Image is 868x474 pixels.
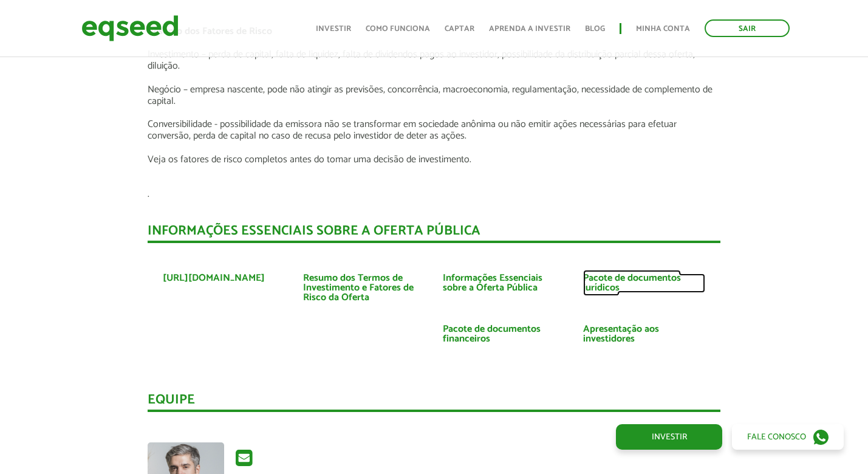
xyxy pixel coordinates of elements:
[636,25,690,33] a: Minha conta
[732,424,844,450] a: Fale conosco
[148,49,720,72] p: Investimento – perda de capital, falta de liquidez, falta de dividendos pagos ao investidor, poss...
[148,188,720,200] p: .
[148,224,720,243] div: INFORMAÇÕES ESSENCIAIS SOBRE A OFERTA PÚBLICA
[443,325,565,344] a: Pacote de documentos financeiros
[148,84,720,107] p: Negócio – empresa nascente, pode não atingir as previsões, concorrência, macroeconomia, regulamen...
[148,154,720,165] p: Veja os fatores de risco completos antes do tomar uma decisão de investimento.
[366,25,430,33] a: Como funciona
[585,25,605,33] a: Blog
[583,273,705,293] a: Pacote de documentos jurídicos
[705,19,790,37] a: Sair
[443,273,565,293] a: Informações Essenciais sobre a Oferta Pública
[616,424,722,450] a: Investir
[445,25,474,33] a: Captar
[489,25,570,33] a: Aprenda a investir
[303,273,425,303] a: Resumo dos Termos de Investimento e Fatores de Risco da Oferta
[316,25,351,33] a: Investir
[148,118,720,142] p: Conversibilidade - possibilidade da emissora não se transformar em sociedade anônima ou não emiti...
[583,325,705,344] a: Apresentação aos investidores
[81,12,179,44] img: EqSeed
[148,393,720,412] div: Equipe
[163,273,265,283] a: [URL][DOMAIN_NAME]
